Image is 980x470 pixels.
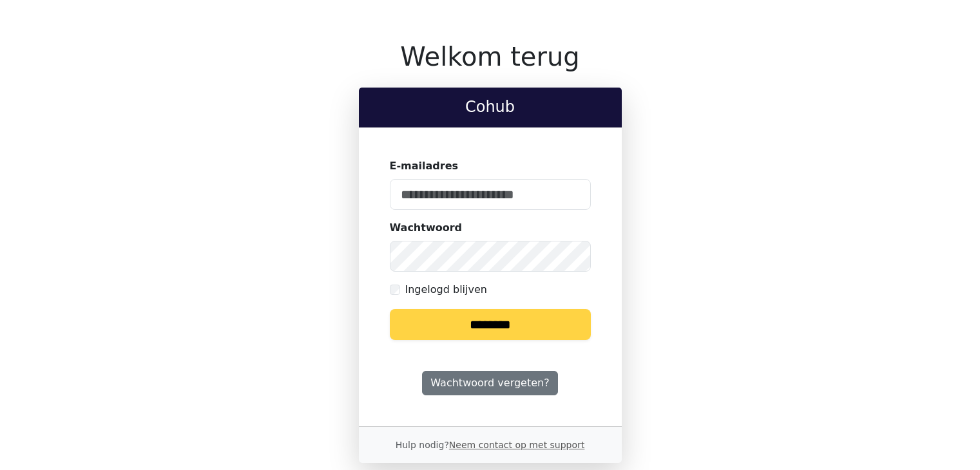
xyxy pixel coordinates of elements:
label: Ingelogd blijven [405,282,487,297]
a: Neem contact op met support [449,440,584,450]
a: Wachtwoord vergeten? [422,371,557,395]
h2: Cohub [369,98,611,117]
label: E-mailadres [390,158,459,174]
label: Wachtwoord [390,220,463,236]
h1: Welkom terug [359,41,622,72]
small: Hulp nodig? [396,440,585,450]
